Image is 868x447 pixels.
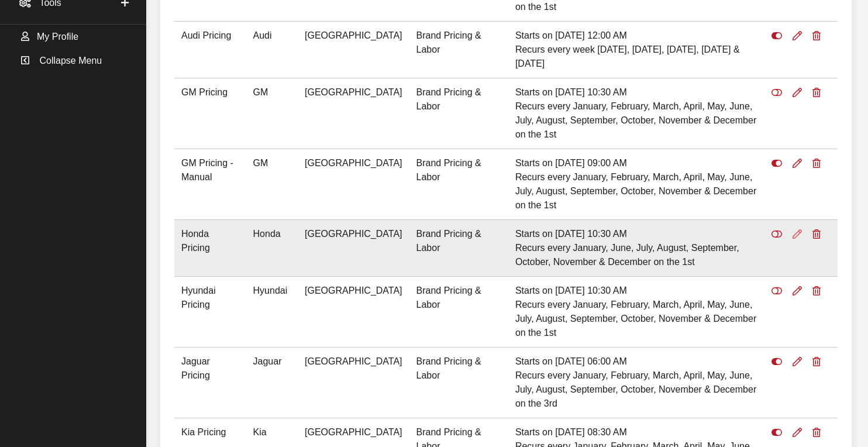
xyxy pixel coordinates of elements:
[246,277,298,348] td: Hyundai
[37,32,78,42] span: My Profile
[416,158,481,182] span: Brand Pricing & Labor
[39,56,102,66] span: Collapse Menu
[807,220,831,249] button: Delete Definition
[771,277,787,306] button: Enable Definition
[787,277,807,306] a: Edit Definition
[416,229,481,253] span: Brand Pricing & Labor
[771,348,787,377] button: Disable Definition
[787,78,807,108] a: Edit Definition
[787,149,807,178] a: Edit Definition
[174,220,246,277] td: Honda Pricing
[807,277,831,306] button: Delete Definition
[174,22,246,78] td: Audi Pricing
[807,149,831,178] button: Delete Definition
[807,348,831,377] button: Delete Definition
[515,356,756,408] span: Starts on [DATE] 06:00 AM Recurs every January, February, March, April, May, June, July, August, ...
[515,286,756,338] span: Starts on [DATE] 10:30 AM Recurs every January, February, March, April, May, June, July, August, ...
[246,149,298,220] td: GM
[298,78,409,149] td: [GEOGRAPHIC_DATA]
[771,22,787,51] button: Disable Definition
[174,277,246,348] td: Hyundai Pricing
[174,149,246,220] td: GM Pricing - Manual
[174,348,246,418] td: Jaguar Pricing
[807,22,831,51] button: Delete Definition
[416,286,481,310] span: Brand Pricing & Labor
[246,348,298,418] td: Jaguar
[246,22,298,78] td: Audi
[298,348,409,418] td: [GEOGRAPHIC_DATA]
[298,22,409,78] td: [GEOGRAPHIC_DATA]
[771,78,787,108] button: Enable Definition
[298,220,409,277] td: [GEOGRAPHIC_DATA]
[416,87,481,111] span: Brand Pricing & Labor
[174,78,246,149] td: GM Pricing
[298,277,409,348] td: [GEOGRAPHIC_DATA]
[515,229,739,267] span: Starts on [DATE] 10:30 AM Recurs every January, June, July, August, September, October, November ...
[416,356,481,380] span: Brand Pricing & Labor
[298,149,409,220] td: [GEOGRAPHIC_DATA]
[246,78,298,149] td: GM
[787,22,807,51] a: Edit Definition
[515,87,756,139] span: Starts on [DATE] 10:30 AM Recurs every January, February, March, April, May, June, July, August, ...
[515,158,756,210] span: Starts on [DATE] 09:00 AM Recurs every January, February, March, April, May, June, July, August, ...
[771,220,787,249] button: Enable Definition
[807,78,831,108] button: Delete Definition
[515,30,740,68] span: Starts on [DATE] 12:00 AM Recurs every week [DATE], [DATE], [DATE], [DATE] & [DATE]
[246,220,298,277] td: Honda
[787,220,807,249] a: Edit Definition
[787,348,807,377] a: Edit Definition
[771,149,787,178] button: Disable Definition
[416,30,481,54] span: Brand Pricing & Labor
